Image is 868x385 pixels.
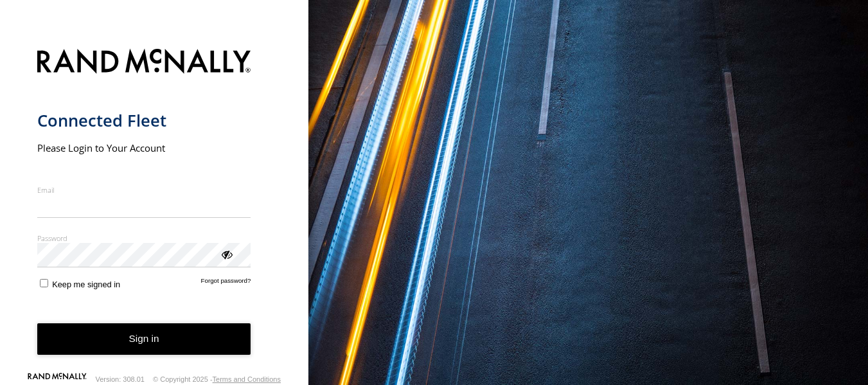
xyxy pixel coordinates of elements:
[37,141,251,154] h2: Please Login to Your Account
[201,277,251,289] a: Forgot password?
[40,279,48,287] input: Keep me signed in
[37,110,251,131] h1: Connected Fleet
[37,41,272,375] form: main
[52,280,120,289] span: Keep me signed in
[153,375,281,383] div: © Copyright 2025 -
[37,233,251,243] label: Password
[96,375,145,383] div: Version: 308.01
[213,375,281,383] a: Terms and Conditions
[37,185,251,195] label: Email
[37,323,251,355] button: Sign in
[37,46,251,79] img: Rand McNally
[220,247,233,260] div: ViewPassword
